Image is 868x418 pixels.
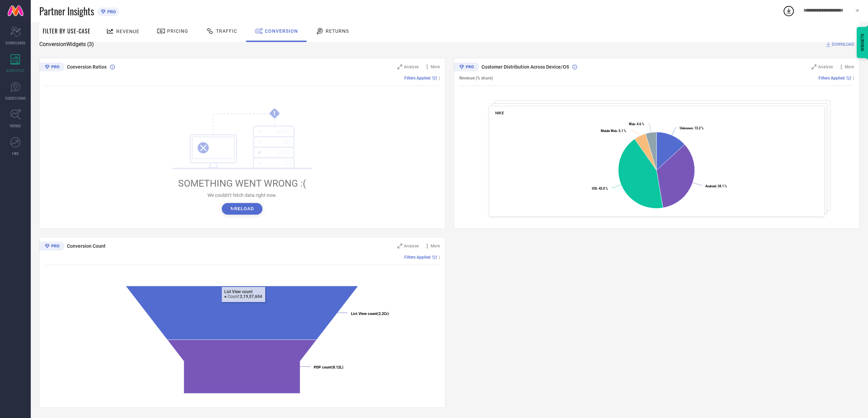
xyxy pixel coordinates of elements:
span: Analyse [818,64,833,69]
tspan: ! [274,110,275,117]
span: PRO [106,9,116,14]
tspan: IOS [592,187,597,190]
span: Conversion Ratios [67,64,107,70]
span: Returns [326,28,349,34]
span: DOWNLOAD [832,41,854,48]
text: : 13.2 % [680,126,704,130]
span: Filters Applied [404,255,431,260]
span: Pricing [167,28,188,34]
span: Analyse [404,244,419,248]
tspan: Android [705,184,716,188]
span: Analyse [404,64,419,69]
tspan: Mobile Web [600,129,616,133]
span: Conversion [265,28,298,34]
span: More [431,64,440,69]
span: More [431,244,440,248]
span: Conversion Count [67,243,106,249]
span: TRENDS [10,123,21,128]
tspan: PDP count [314,365,331,370]
span: FWD [12,151,19,156]
span: Revenue (% share) [459,76,493,81]
text: (2.2Cr) [351,312,389,316]
button: ↻Reload [222,203,262,215]
span: Conversion Widgets ( 3 ) [39,41,94,48]
span: Filters Applied [818,76,845,81]
span: NIKE [495,111,504,115]
svg: Zoom [812,64,816,69]
svg: Zoom [397,244,402,248]
text: : 43.0 % [592,187,608,190]
span: SUGGESTIONS [5,96,26,101]
div: Premium [39,242,65,252]
div: Premium [39,62,65,73]
span: Traffic [216,28,237,34]
span: | [853,76,854,81]
text: (8.12L) [314,365,343,370]
span: Revenue [116,29,139,34]
div: Open download list [783,5,795,17]
tspan: List View count [351,312,377,316]
span: SOMETHING WENT WRONG :( [178,178,306,189]
span: | [439,76,440,81]
div: Premium [454,62,479,73]
span: We couldn’t fetch data right now. [207,192,277,198]
span: Partner Insights [39,4,94,18]
span: More [845,64,854,69]
span: Filter By Use-Case [43,27,91,35]
text: : 4.6 % [629,122,644,126]
tspan: Unknown [680,126,693,130]
tspan: Web [629,122,635,126]
span: SCORECARDS [5,40,26,45]
text: : 34.1 % [705,184,727,188]
span: Customer Distribution Across Device/OS [482,64,569,70]
span: Filters Applied [404,76,431,81]
text: : 5.1 % [600,129,626,133]
span: WORKSPACE [6,68,25,73]
span: | [439,255,440,260]
svg: Zoom [397,64,402,69]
